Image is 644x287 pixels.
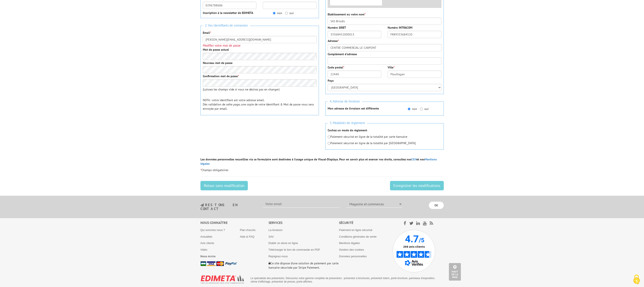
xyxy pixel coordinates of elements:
[203,61,232,65] label: Nouveau mot de passe
[449,263,461,281] a: Haut de la page
[200,220,269,225] div: Nous connaître
[269,248,320,251] a: Télécharger le bon de commande en PDF
[339,220,393,225] div: Sécurité
[263,200,340,208] input: Votre email
[328,78,334,83] label: Pays
[203,11,253,15] strong: Inscription à la newsletter de EDIMETA
[200,228,225,232] a: Qui sommes nous ?
[269,255,288,258] a: Rejoignez-nous
[390,181,444,190] input: Enregistrer les modifications
[203,74,239,78] label: Confirmation mot de passe
[408,107,417,111] label: non
[388,65,394,70] label: Ville
[203,98,317,111] p: NOTA : votre identifiant est votre adresse email. Dès validation de cette page, une copie de votr...
[285,11,294,15] label: oui
[200,255,216,258] a: Nous écrire
[200,168,444,172] p: Champs obligatoires
[429,202,444,209] input: OK
[200,241,214,245] a: Avis clients
[328,99,362,104] span: 4. Adresse de livraison
[388,25,412,30] label: Numéro INTRACOM
[203,43,241,47] span: Modifier votre mot de passe
[200,181,248,190] a: Retour sans modification
[328,52,357,56] label: Complément d'adresse
[273,12,276,15] input: non
[269,220,339,225] div: Services
[200,203,204,207] img: newsletter.jpg
[328,12,365,16] label: Etablissement ou votre nom
[328,39,339,43] label: Adresse
[240,235,254,238] a: Aide & FAQ
[203,31,211,35] label: Email
[240,228,256,232] a: Plan d'accès
[285,12,288,15] input: oui
[420,107,429,111] label: oui
[203,87,317,92] p: (Laissez les champs vide si vous ne désirez pas en changer)
[411,157,416,161] a: CGV
[200,157,437,166] a: Mentions légales
[200,123,265,139] iframe: reCAPTCHA
[328,65,344,70] label: Code postal
[273,11,282,15] label: non
[328,25,346,30] label: Numéro SIRET
[203,23,250,28] span: 2. Vos identifiants de connexion
[393,230,435,272] img: Avis Vérifiés - 4.7 sur 5 - 246 avis clients
[269,241,298,245] a: Etablir un devis en ligne
[339,248,364,251] a: Gestion des cookies
[631,274,642,285] img: Cookies (fenêtre modale)
[339,241,360,245] a: Mentions légales
[203,47,229,52] label: Mot de passe actuel
[328,135,441,139] p: Paiement sécurisé en ligne de la totalité par carte bancaire
[328,107,379,110] strong: Mon adresse de livraison est différente
[339,255,367,258] a: Données personnelles
[339,235,377,238] a: Conditions générales de vente
[408,108,410,110] input: non
[200,203,257,211] h3: restons en contact
[328,120,367,126] span: 5. Modalités de règlement
[269,261,339,270] p: Ce site dispose d’une solution de paiement par carte bancaire sécurisée par Stripe Paiement.
[420,108,423,110] input: oui
[328,141,441,145] p: Paiement sécurisé en ligne de la totalité par [GEOGRAPHIC_DATA]
[339,228,372,232] a: Paiement en ligne sécurisé
[251,277,441,283] p: Le spécialiste des présentoirs. Découvrez notre gamme complète de présentoirs : présentoir à broc...
[200,157,437,166] strong: Les données personnelles recueillies via ce formulaire sont destinées à l’usage unique de Visual-...
[269,235,274,238] a: SAV
[629,272,644,287] button: Cookies (fenêtre modale)
[200,235,212,238] a: Actualités
[269,228,283,232] a: La livraison
[200,248,207,251] a: Vidéo
[328,128,367,132] strong: Cochez un mode de règlement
